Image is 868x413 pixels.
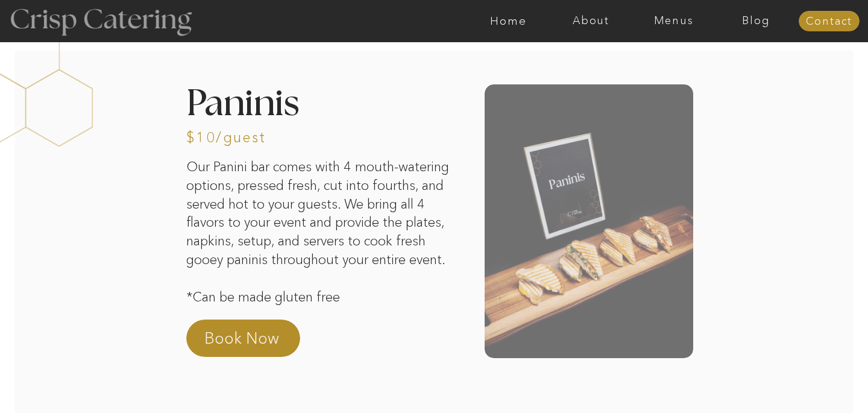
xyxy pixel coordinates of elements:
a: About [550,15,632,27]
a: Book Now [204,327,310,356]
a: Contact [799,16,860,28]
a: Blog [715,15,797,27]
a: Home [467,15,550,27]
h2: Paninis [186,86,418,118]
p: Our Panini bar comes with 4 mouth-watering options, pressed fresh, cut into fourths, and served h... [186,158,454,325]
h3: $10/guest [186,130,255,142]
a: Menus [632,15,715,27]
